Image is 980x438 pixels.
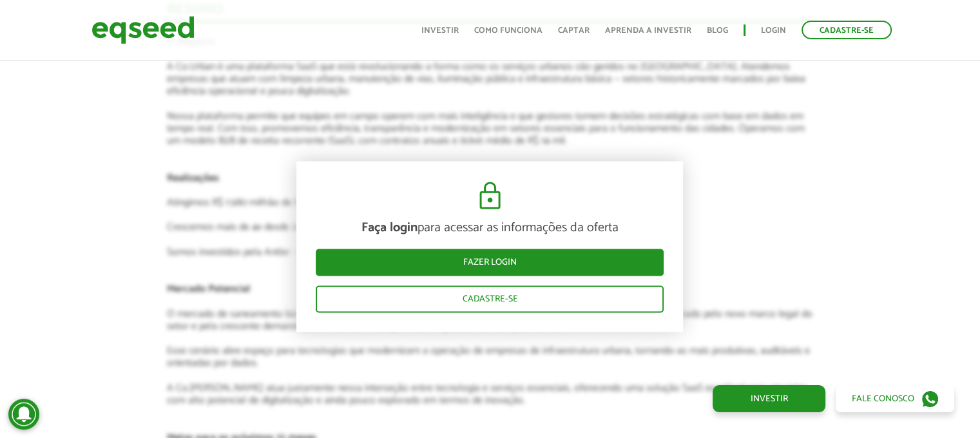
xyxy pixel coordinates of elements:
[836,385,954,412] a: Fale conosco
[91,13,195,47] img: EqSeed
[316,220,664,236] p: para acessar as informações da oferta
[707,26,728,35] a: Blog
[802,21,892,39] a: Cadastre-se
[713,385,825,412] a: Investir
[558,26,590,35] a: Captar
[421,26,459,35] a: Investir
[605,26,691,35] a: Aprenda a investir
[316,285,664,312] a: Cadastre-se
[474,180,506,211] img: cadeado.svg
[316,249,664,276] a: Fazer login
[761,26,786,35] a: Login
[474,26,543,35] a: Como funciona
[361,217,418,238] strong: Faça login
